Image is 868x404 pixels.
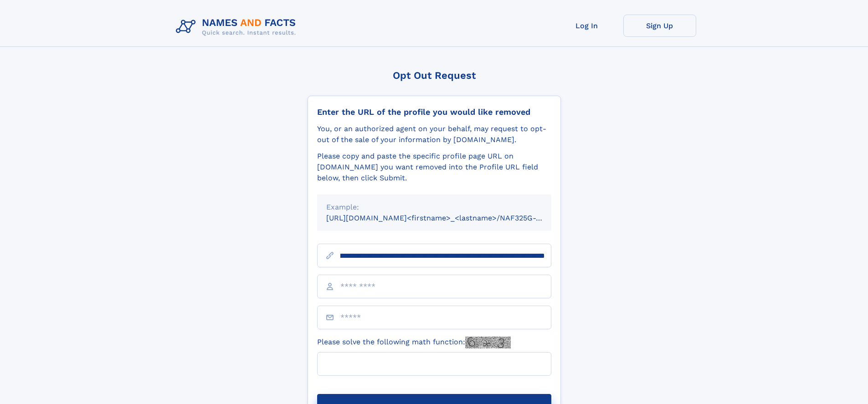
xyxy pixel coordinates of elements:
[317,337,511,348] label: Please solve the following math function:
[623,15,696,37] a: Sign Up
[317,123,551,145] div: You, or an authorized agent on your behalf, may request to opt-out of the sale of your informatio...
[550,15,623,37] a: Log In
[326,202,542,213] div: Example:
[317,107,551,117] div: Enter the URL of the profile you would like removed
[172,15,303,39] img: Logo Names and Facts
[308,70,561,81] div: Opt Out Request
[317,151,551,184] div: Please copy and paste the specific profile page URL on [DOMAIN_NAME] you want removed into the Pr...
[326,214,569,222] small: [URL][DOMAIN_NAME]<firstname>_<lastname>/NAF325G-xxxxxxxx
